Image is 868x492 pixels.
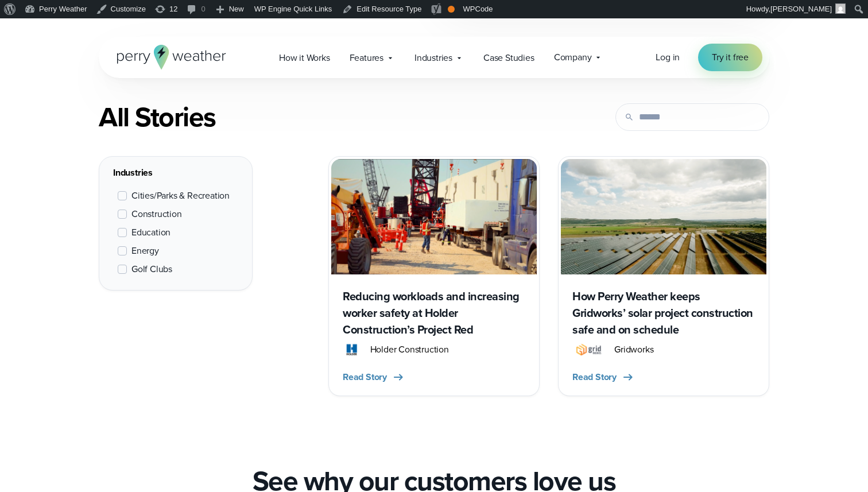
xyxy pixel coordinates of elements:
[572,370,635,384] button: Read Story
[414,51,452,65] span: Industries
[712,51,749,64] span: Try it free
[350,51,383,65] span: Features
[554,51,592,64] span: Company
[770,5,832,13] span: [PERSON_NAME]
[279,51,330,65] span: How it Works
[131,207,182,221] span: Construction
[558,156,769,396] a: Gridworks Solar Panel Array How Perry Weather keeps Gridworks’ solar project construction safe an...
[448,6,455,13] div: OK
[572,370,617,384] span: Read Story
[131,244,159,258] span: Energy
[269,46,340,69] a: How it Works
[328,156,540,396] a: Holder Construction Workers preparing construction materials to be lifted on a crane Reducing wor...
[343,370,387,384] span: Read Story
[483,51,534,65] span: Case Studies
[131,226,170,239] span: Education
[131,262,172,276] span: Golf Clubs
[656,51,680,64] a: Log in
[698,44,762,71] a: Try it free
[131,189,230,203] span: Cities/Parks & Recreation
[572,288,755,338] h3: How Perry Weather keeps Gridworks’ solar project construction safe and on schedule
[331,159,537,274] img: Holder Construction Workers preparing construction materials to be lifted on a crane
[572,343,605,357] img: Gridworks.svg
[561,159,766,274] img: Gridworks Solar Panel Array
[474,46,544,69] a: Case Studies
[343,343,361,357] img: Holder.svg
[614,343,653,357] span: Gridworks
[370,343,449,357] span: Holder Construction
[343,370,405,384] button: Read Story
[99,101,540,133] div: All Stories
[113,166,238,180] div: Industries
[343,288,525,338] h3: Reducing workloads and increasing worker safety at Holder Construction’s Project Red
